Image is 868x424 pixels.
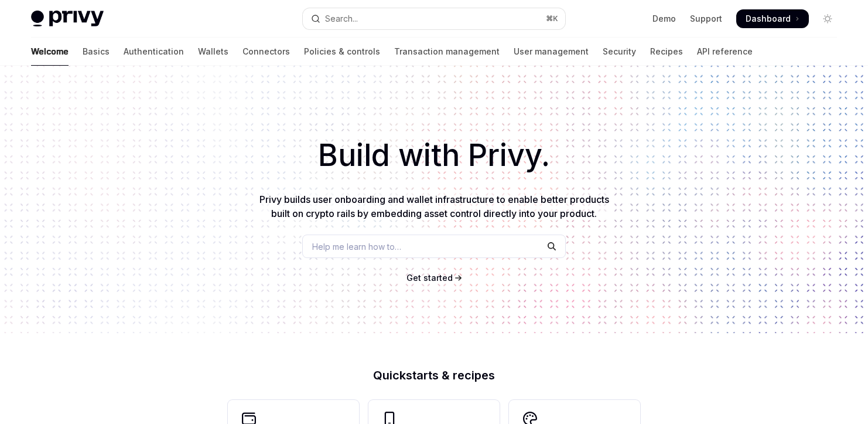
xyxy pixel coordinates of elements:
[83,38,110,66] a: Basics
[124,38,184,66] a: Authentication
[198,38,228,66] a: Wallets
[312,240,401,253] span: Help me learn how to…
[690,13,722,25] a: Support
[514,38,589,66] a: User management
[652,13,676,25] a: Demo
[546,14,558,23] span: ⌘ K
[242,38,290,66] a: Connectors
[736,9,809,28] a: Dashboard
[650,38,683,66] a: Recipes
[603,38,636,66] a: Security
[746,13,791,25] span: Dashboard
[394,38,500,66] a: Transaction management
[303,8,565,29] button: Open search
[304,38,380,66] a: Policies & controls
[406,272,453,284] a: Get started
[325,12,358,26] div: Search...
[228,369,640,381] h2: Quickstarts & recipes
[818,9,837,28] button: Toggle dark mode
[31,38,69,66] a: Welcome
[697,38,753,66] a: API reference
[259,194,609,219] span: Privy builds user onboarding and wallet infrastructure to enable better products built on crypto ...
[406,273,453,283] span: Get started
[19,133,849,178] h1: Build with Privy.
[31,11,104,27] img: light logo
